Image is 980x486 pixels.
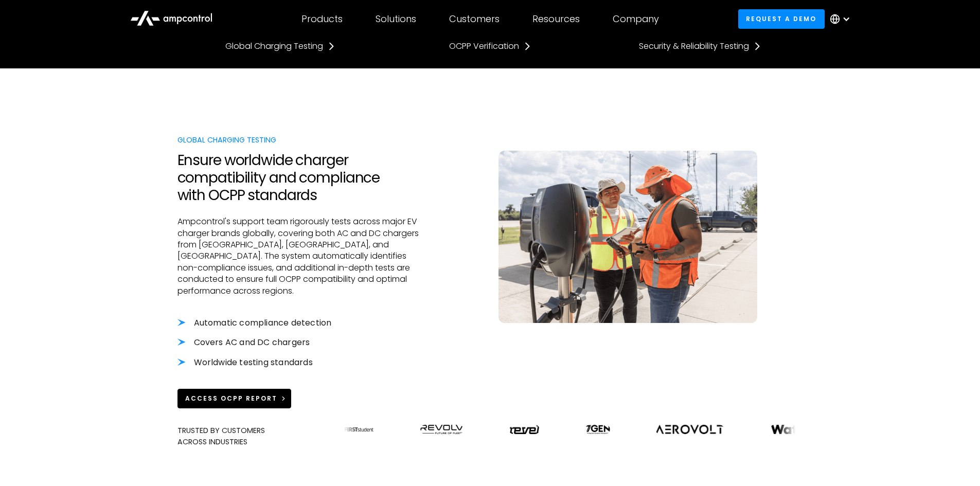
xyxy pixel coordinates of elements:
[177,152,421,204] h2: Ensure worldwide charger compatibility and compliance with OCPP standards
[613,13,659,25] div: Company
[177,317,421,329] li: Automatic compliance detection
[449,13,500,25] div: Customers
[177,425,328,448] div: Trusted By Customers Across Industries
[532,13,580,25] div: Resources
[639,41,749,52] div: Security & Reliability Testing
[376,13,416,25] div: Solutions
[449,41,519,52] div: OCPP Verification
[225,41,335,52] a: Global Charging Testing
[498,151,757,323] img: fleet operators analyzing a charger outside
[738,9,825,28] a: Request a demo
[177,134,421,146] div: Global Charging Testing
[177,337,421,348] li: Covers AC and DC chargers
[177,389,292,408] a: Access OCPP Report
[301,13,343,25] div: Products
[177,357,421,368] li: Worldwide testing standards
[225,41,323,52] div: Global Charging Testing
[449,41,531,52] a: OCPP Verification
[185,394,277,403] div: Access OCPP Report
[639,41,761,52] a: Security & Reliability Testing
[177,216,421,297] p: Ampcontrol's support team rigorously tests across major EV charger brands globally, covering both...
